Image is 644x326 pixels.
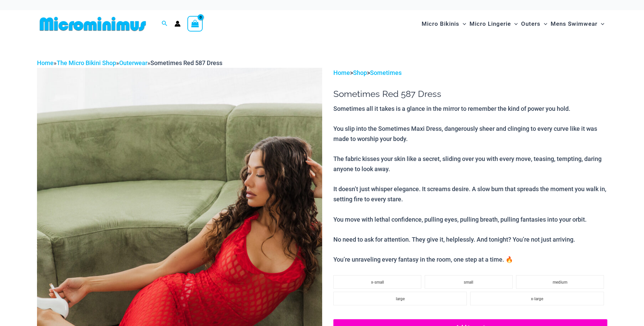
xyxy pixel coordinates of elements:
a: Search icon link [162,20,168,28]
a: The Micro Bikini Shop [57,59,116,66]
a: Micro BikinisMenu ToggleMenu Toggle [420,14,468,34]
nav: Site Navigation [419,13,607,35]
a: View Shopping Cart, empty [187,16,203,32]
a: Mens SwimwearMenu ToggleMenu Toggle [549,14,606,34]
li: x-large [470,292,604,305]
span: Menu Toggle [511,15,518,33]
h1: Sometimes Red 587 Dress [333,89,607,99]
img: MM SHOP LOGO FLAT [37,16,149,32]
span: Micro Bikinis [422,15,459,33]
span: medium [553,280,567,285]
li: medium [516,275,604,289]
span: x-small [371,280,384,285]
a: Home [333,69,350,76]
p: Sometimes all it takes is a glance in the mirror to remember the kind of power you hold. You slip... [333,104,607,265]
span: Outers [521,15,540,33]
a: Outerwear [119,59,147,66]
a: Account icon link [174,21,181,27]
span: Mens Swimwear [551,15,597,33]
span: Sometimes Red 587 Dress [150,59,222,66]
span: Menu Toggle [597,15,604,33]
li: large [333,292,467,305]
p: > > [333,68,607,78]
span: » » » [37,59,222,66]
a: Micro LingerieMenu ToggleMenu Toggle [468,14,519,34]
li: small [425,275,513,289]
a: Shop [353,69,367,76]
li: x-small [333,275,421,289]
a: Home [37,59,54,66]
span: Micro Lingerie [470,15,511,33]
span: x-large [531,297,543,301]
span: Menu Toggle [459,15,466,33]
span: large [396,297,405,301]
span: Menu Toggle [540,15,547,33]
a: OutersMenu ToggleMenu Toggle [519,14,549,34]
span: small [464,280,473,285]
a: Sometimes [370,69,402,76]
